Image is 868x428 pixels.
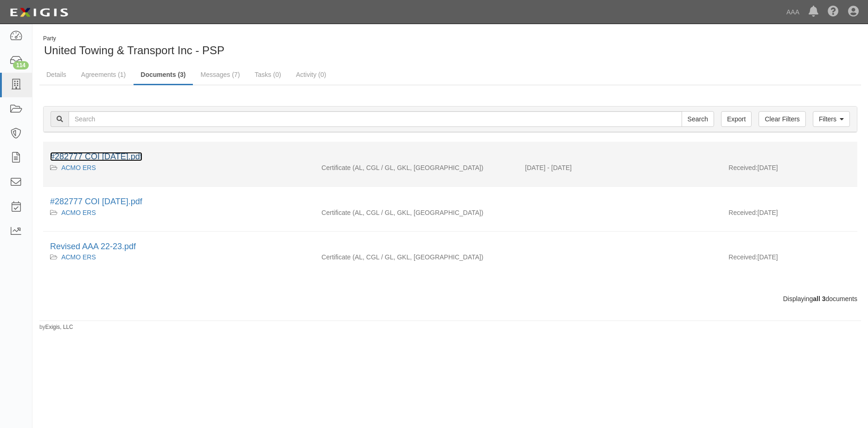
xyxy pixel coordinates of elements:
[813,295,825,302] b: all 3
[61,253,96,261] a: ACMO ERS
[728,252,757,262] p: Received:
[314,163,518,172] div: Auto Liability Commercial General Liability / Garage Liability Garage Keepers Liability On-Hook
[813,111,850,127] a: Filters
[39,323,73,331] small: by
[13,61,29,69] div: 114
[759,111,805,127] a: Clear Filters
[828,6,839,18] i: Help Center - Complianz
[194,65,247,84] a: Messages (7)
[50,151,850,163] div: #282777 COI 11.24.25.pdf
[7,4,71,21] img: logo-5460c22ac91f19d4615b14bd174203de0afe785f0fc80cf4dbbc73dc1793850b.png
[721,252,857,266] div: [DATE]
[728,208,757,217] p: Received:
[50,152,142,161] a: #282777 COI [DATE].pdf
[50,241,850,253] div: Revised AAA 22-23.pdf
[721,163,857,177] div: [DATE]
[50,196,850,208] div: #282777 COI 11.24.24.pdf
[728,163,757,172] p: Received:
[721,111,752,127] a: Export
[314,252,518,262] div: Auto Liability Commercial General Liability / Garage Liability Garage Keepers Liability On-Hook
[50,197,142,206] a: #282777 COI [DATE].pdf
[782,3,804,21] a: AAA
[69,111,682,127] input: Search
[39,35,443,58] div: United Towing & Transport Inc - PSP
[43,35,224,43] div: Party
[61,209,96,216] a: ACMO ERS
[50,208,307,217] div: ACMO ERS
[314,208,518,217] div: Auto Liability Commercial General Liability / Garage Liability Garage Keepers Liability On-Hook
[518,163,721,172] div: Effective 11/24/2024 - Expiration 11/24/2025
[61,164,96,171] a: ACMO ERS
[74,65,133,84] a: Agreements (1)
[682,111,714,127] input: Search
[50,163,307,172] div: ACMO ERS
[50,252,307,262] div: ACMO ERS
[39,65,73,84] a: Details
[36,294,864,303] div: Displaying documents
[45,324,73,330] a: Exigis, LLC
[44,44,224,57] span: United Towing & Transport Inc - PSP
[248,65,288,84] a: Tasks (0)
[289,65,333,84] a: Activity (0)
[50,242,136,251] a: Revised AAA 22-23.pdf
[721,208,857,222] div: [DATE]
[134,65,192,85] a: Documents (3)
